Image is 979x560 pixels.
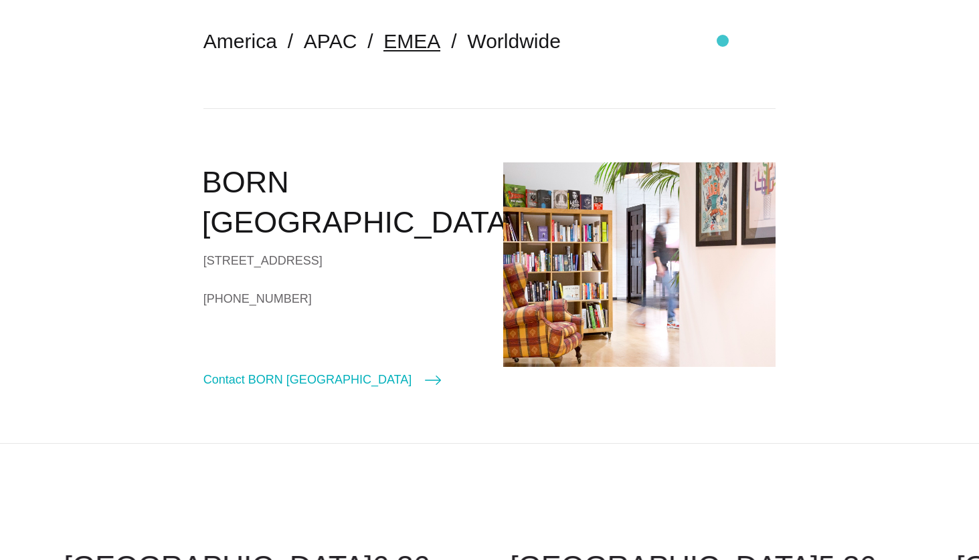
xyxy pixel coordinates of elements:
[383,30,440,52] a: EMEA
[304,30,357,52] a: APAC
[203,289,476,309] a: [PHONE_NUMBER]
[203,251,476,271] div: [STREET_ADDRESS]
[467,30,561,52] a: Worldwide
[202,162,476,243] h2: BORN [GEOGRAPHIC_DATA]
[203,30,277,52] a: America
[203,370,441,389] a: Contact BORN [GEOGRAPHIC_DATA]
